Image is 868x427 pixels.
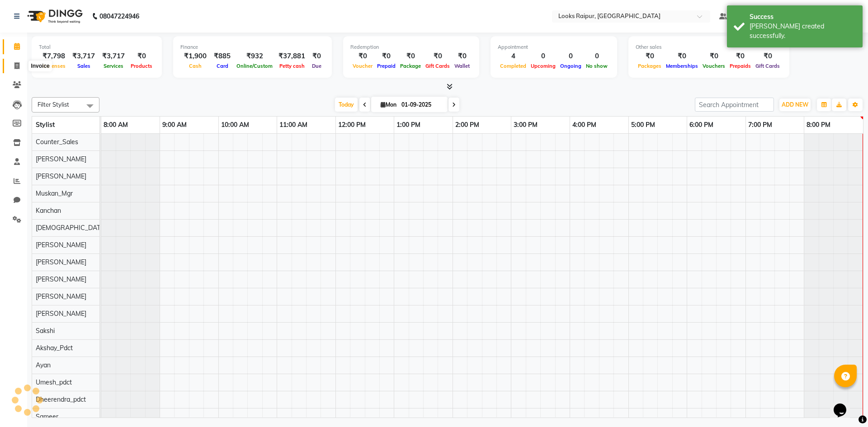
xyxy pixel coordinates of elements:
[528,51,558,61] div: 0
[128,63,155,69] span: Products
[36,224,106,232] span: [DEMOGRAPHIC_DATA]
[180,43,325,51] div: Finance
[36,361,51,369] span: Ayan
[69,51,99,61] div: ₹3,717
[584,51,610,61] div: 0
[423,51,452,61] div: ₹0
[746,118,774,131] a: 7:00 PM
[36,258,86,266] span: [PERSON_NAME]
[830,391,859,418] iframe: chat widget
[335,98,358,112] span: Today
[452,51,472,61] div: ₹0
[378,101,399,108] span: Mon
[187,63,204,69] span: Cash
[700,51,727,61] div: ₹0
[398,51,423,61] div: ₹0
[695,98,774,112] input: Search Appointment
[101,118,130,131] a: 8:00 AM
[36,344,73,352] span: Akshay_Pdct
[753,63,782,69] span: Gift Cards
[750,22,856,41] div: Bill created successfully.
[309,51,325,61] div: ₹0
[36,138,78,146] span: Counter_Sales
[375,63,398,69] span: Prepaid
[350,63,375,69] span: Voucher
[636,43,782,51] div: Other sales
[99,51,128,61] div: ₹3,717
[36,206,61,215] span: Kanchan
[39,43,155,51] div: Total
[399,98,444,112] input: 2025-09-01
[804,118,833,131] a: 8:00 PM
[636,51,664,61] div: ₹0
[664,51,700,61] div: ₹0
[629,118,657,131] a: 5:00 PM
[277,118,310,131] a: 11:00 AM
[180,51,210,61] div: ₹1,900
[498,63,528,69] span: Completed
[398,63,423,69] span: Package
[234,63,275,69] span: Online/Custom
[36,292,86,300] span: [PERSON_NAME]
[210,51,234,61] div: ₹885
[350,43,472,51] div: Redemption
[753,51,782,61] div: ₹0
[23,4,85,29] img: logo
[219,118,251,131] a: 10:00 AM
[558,51,584,61] div: 0
[36,395,86,404] span: Dheerendra_pdct
[214,63,231,69] span: Card
[558,63,584,69] span: Ongoing
[528,63,558,69] span: Upcoming
[727,63,753,69] span: Prepaids
[452,63,472,69] span: Wallet
[453,118,481,131] a: 2:00 PM
[275,51,309,61] div: ₹37,881
[36,413,58,421] span: Sameer
[336,118,368,131] a: 12:00 PM
[36,189,73,197] span: Muskan_Mgr
[36,241,86,249] span: [PERSON_NAME]
[511,118,540,131] a: 3:00 PM
[36,378,72,386] span: Umesh_pdct
[28,61,52,71] div: Invoice
[727,51,753,61] div: ₹0
[101,63,126,69] span: Services
[75,63,93,69] span: Sales
[687,118,716,131] a: 6:00 PM
[36,327,55,335] span: Sakshi
[498,51,528,61] div: 4
[36,121,55,129] span: Stylist
[350,51,375,61] div: ₹0
[700,63,727,69] span: Vouchers
[36,172,86,180] span: [PERSON_NAME]
[160,118,189,131] a: 9:00 AM
[664,63,700,69] span: Memberships
[375,51,398,61] div: ₹0
[99,4,139,29] b: 08047224946
[277,63,307,69] span: Petty cash
[498,43,610,51] div: Appointment
[782,101,808,108] span: ADD NEW
[38,101,69,108] span: Filter Stylist
[310,63,324,69] span: Due
[423,63,452,69] span: Gift Cards
[128,51,155,61] div: ₹0
[39,51,69,61] div: ₹7,798
[234,51,275,61] div: ₹932
[36,275,86,283] span: [PERSON_NAME]
[36,155,86,163] span: [PERSON_NAME]
[36,310,86,318] span: [PERSON_NAME]
[570,118,599,131] a: 4:00 PM
[779,99,811,111] button: ADD NEW
[394,118,423,131] a: 1:00 PM
[636,63,664,69] span: Packages
[584,63,610,69] span: No show
[750,12,856,22] div: Success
